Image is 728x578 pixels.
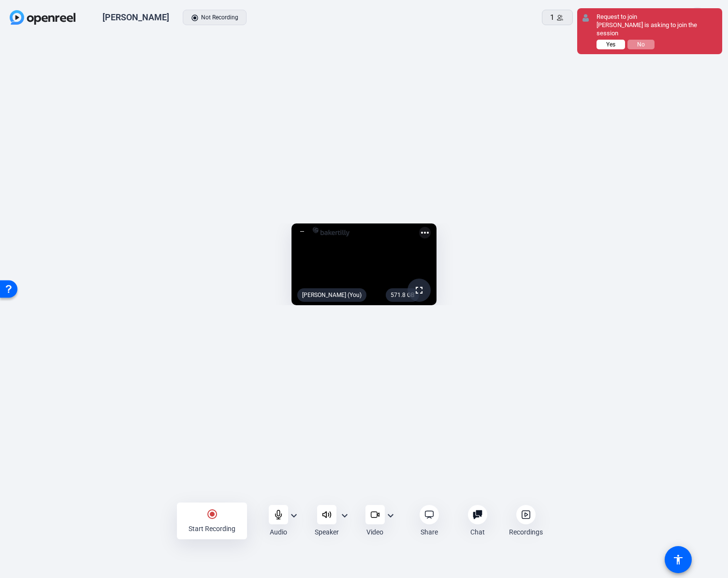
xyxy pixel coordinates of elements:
[597,40,625,49] button: Yes
[189,524,235,534] div: Start Recording
[542,10,573,25] button: 1
[339,510,350,521] mat-icon: expand_more
[386,288,419,302] div: 571.8 GB
[413,284,425,296] mat-icon: fullscreen
[606,41,615,48] span: Yes
[366,527,383,537] div: Video
[385,510,396,521] mat-icon: expand_more
[597,21,717,38] div: [PERSON_NAME] is asking to join the session
[597,13,717,21] div: Request to join
[206,508,218,520] mat-icon: radio_button_checked
[627,40,655,49] button: No
[688,7,707,28] div: RP
[10,10,75,25] img: OpenReel logo
[102,12,169,23] div: [PERSON_NAME]
[550,12,554,23] span: 1
[421,527,438,537] div: Share
[470,527,485,537] div: Chat
[315,527,339,537] div: Speaker
[270,527,287,537] div: Audio
[297,288,366,302] div: [PERSON_NAME] (You)
[288,510,300,521] mat-icon: expand_more
[313,227,349,237] img: logo
[637,41,645,48] span: No
[672,554,684,565] mat-icon: accessibility
[509,527,543,537] div: Recordings
[419,227,431,238] mat-icon: more_horiz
